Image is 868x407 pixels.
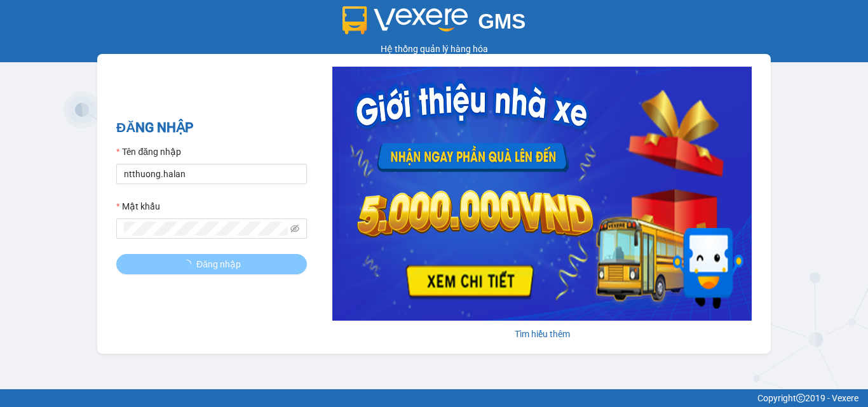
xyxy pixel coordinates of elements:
[116,199,160,213] label: Mật khẩu
[196,257,241,271] span: Đăng nhập
[3,42,865,56] div: Hệ thống quản lý hàng hóa
[116,145,181,159] label: Tên đăng nhập
[182,260,196,269] span: loading
[290,224,299,233] span: eye-invisible
[124,222,288,236] input: Mật khẩu
[332,67,752,321] img: banner-0
[342,19,526,29] a: GMS
[116,254,307,274] button: Đăng nhập
[342,6,468,34] img: logo 2
[116,164,307,184] input: Tên đăng nhập
[332,327,752,341] div: Tìm hiểu thêm
[116,117,307,138] h2: ĐĂNG NHẬP
[10,391,858,405] div: Copyright 2019 - Vexere
[478,10,526,33] span: GMS
[796,394,805,403] span: copyright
